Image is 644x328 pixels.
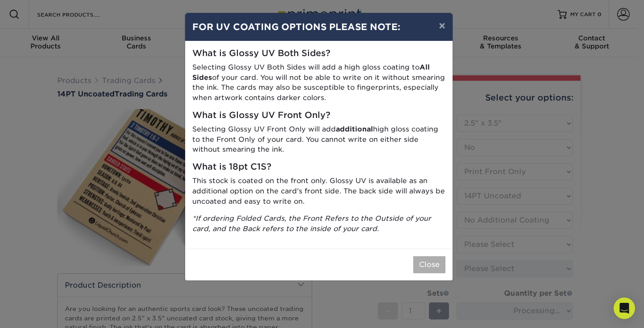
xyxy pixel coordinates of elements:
p: Selecting Glossy UV Both Sides will add a high gloss coating to of your card. You will not be abl... [192,62,445,103]
h5: What is Glossy UV Front Only? [192,110,445,121]
h5: What is 18pt C1S? [192,162,445,172]
i: *If ordering Folded Cards, the Front Refers to the Outside of your card, and the Back refers to t... [192,214,431,233]
button: Close [413,256,445,273]
button: × [432,13,452,38]
div: Open Intercom Messenger [614,297,635,319]
strong: additional [336,125,373,133]
h5: What is Glossy UV Both Sides? [192,48,445,59]
p: Selecting Glossy UV Front Only will add high gloss coating to the Front Only of your card. You ca... [192,124,445,155]
strong: All Sides [192,63,430,82]
h4: FOR UV COATING OPTIONS PLEASE NOTE: [192,20,445,34]
p: This stock is coated on the front only. Glossy UV is available as an additional option on the car... [192,176,445,206]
